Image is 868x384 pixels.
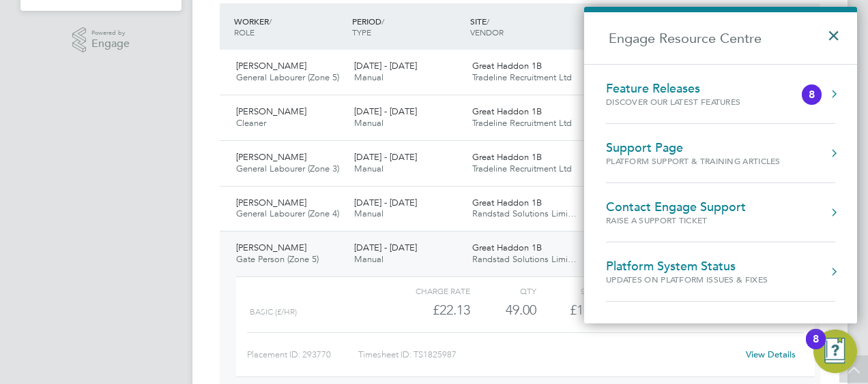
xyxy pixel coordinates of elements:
div: £22.13 [382,299,470,321]
span: Manual [354,163,384,174]
span: VENDOR [470,27,504,37]
span: Manual [354,208,384,219]
span: [DATE] - [DATE] [354,151,417,163]
span: [PERSON_NAME] [236,242,306,253]
span: / [269,16,272,27]
span: Great Haddon 1B [472,197,542,208]
div: Raise a Support Ticket [606,214,746,226]
div: Timesheet ID: TS1825987 [358,344,737,366]
div: WORKER [231,9,349,44]
div: Platform System Status [606,259,795,274]
span: Great Haddon 1B [472,151,542,163]
span: Powered by [91,27,130,39]
button: Open Resource Center, 8 new notifications [813,330,857,373]
span: / [381,16,384,27]
div: Sub Total [536,283,624,299]
span: [PERSON_NAME] [236,60,306,71]
span: Manual [354,71,384,83]
span: Randstad Solutions Limi… [472,208,577,219]
span: Great Haddon 1B [472,106,542,117]
div: £1,084.37 [536,299,624,321]
div: QTY [470,283,536,299]
span: Great Haddon 1B [472,60,542,71]
div: Engage Resource Centre [584,7,857,323]
span: Cleaner [236,117,266,129]
span: TYPE [352,27,371,37]
span: Manual [354,117,384,129]
div: Platform Support & Training Articles [606,155,781,167]
a: View Details [746,349,796,360]
div: PERIOD [349,9,467,44]
span: [PERSON_NAME] [236,151,306,163]
span: ROLE [234,27,255,37]
div: Charge rate [382,283,470,299]
div: 8 [813,339,819,357]
div: Contact Engage Support [606,199,746,214]
div: Updates on Platform Issues & Fixes [606,274,795,285]
div: Discover our latest features [606,96,768,108]
span: [PERSON_NAME] [236,106,306,117]
span: Engage [91,38,130,50]
div: Feature Releases [606,81,768,96]
span: Tradeline Recruitment Ltd [472,71,572,83]
span: Great Haddon 1B [472,242,542,253]
span: Basic (£/HR) [250,307,297,317]
span: General Labourer (Zone 3) [236,163,339,174]
span: Tradeline Recruitment Ltd [472,163,572,174]
span: [PERSON_NAME] [236,197,306,208]
span: Gate Person (Zone 5) [236,253,319,265]
span: [DATE] - [DATE] [354,60,417,71]
span: [DATE] - [DATE] [354,106,417,117]
button: Close [827,16,847,46]
div: Placement ID: 293770 [247,344,358,366]
span: [DATE] - [DATE] [354,197,417,208]
div: SITE [467,9,585,44]
span: Manual [354,253,384,265]
span: General Labourer (Zone 5) [236,71,339,83]
div: 49.00 [470,299,536,321]
span: [DATE] - [DATE] [354,242,417,253]
a: Powered byEngage [72,27,130,53]
span: / [487,16,489,27]
span: General Labourer (Zone 4) [236,208,339,219]
div: Support Page [606,140,781,155]
h2: Engage Resource Centre [584,12,857,64]
span: Randstad Solutions Limi… [472,253,577,265]
span: Tradeline Recruitment Ltd [472,117,572,129]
